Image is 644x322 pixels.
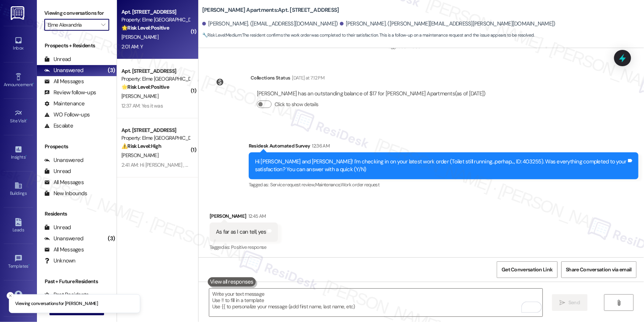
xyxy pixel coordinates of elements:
div: Review follow-ups [44,89,96,96]
div: Hi [PERSON_NAME] and [PERSON_NAME]! I'm checking in on your latest work order (Toilet still runni... [255,158,627,174]
button: Close toast [7,292,14,299]
span: Share Conversation via email [566,266,632,274]
div: 2:01 AM: Y [121,43,143,50]
div: All Messages [44,246,84,254]
a: Buildings [4,179,33,199]
i:  [101,22,105,28]
div: Prospects [37,143,117,150]
span: • [27,117,28,122]
div: Unread [44,224,71,231]
div: Unknown [44,257,76,265]
div: [DATE] at 7:12 PM [290,74,324,82]
div: 2:41 AM: Hi [PERSON_NAME] , thank you for bringing this important matter to our attention. We've ... [121,162,611,168]
div: (3) [106,233,117,244]
span: Send [568,299,580,306]
label: Viewing conversations for [44,7,109,19]
span: : The resident confirms the work order was completed to their satisfaction. This is a follow-up o... [202,31,534,39]
div: 12:37 AM: Yes it was [121,102,163,109]
div: Tagged as: [210,242,278,252]
b: [PERSON_NAME] Apartments: Apt. [STREET_ADDRESS] [202,6,339,14]
div: Unanswered [44,156,83,164]
div: 12:36 AM [310,142,330,150]
div: [PERSON_NAME] has an outstanding balance of $17 for [PERSON_NAME] Apartments (as of [DATE]) [257,90,486,98]
div: WO Follow-ups [44,111,90,119]
textarea: To enrich screen reader interactions, please activate Accessibility in Grammarly extension settings [209,289,543,316]
div: New Inbounds [44,190,87,197]
div: Property: Elme [GEOGRAPHIC_DATA] [121,134,190,142]
i:  [616,300,622,306]
span: Work order request [341,182,379,188]
div: Maintenance [44,100,85,108]
button: Share Conversation via email [561,261,637,278]
div: [PERSON_NAME] [210,212,278,223]
div: As far as I can tell, yes [216,228,266,236]
span: Praise [408,43,420,50]
div: Unanswered [44,67,83,74]
div: Apt. [STREET_ADDRESS] [121,8,190,16]
img: ResiDesk Logo [11,6,26,20]
strong: 🌟 Risk Level: Positive [121,84,169,90]
div: All Messages [44,179,84,186]
div: All Messages [44,78,84,85]
div: Apt. [STREET_ADDRESS] [121,126,190,134]
a: Insights • [4,143,33,163]
div: Property: Elme [GEOGRAPHIC_DATA] [121,75,190,83]
a: Account [4,288,33,308]
strong: 🔧 Risk Level: Medium [202,32,241,38]
div: Escalate [44,122,73,130]
span: Positive response [231,244,266,250]
div: Unanswered [44,235,83,243]
span: • [33,81,34,86]
strong: ⚠️ Risk Level: High [121,143,161,149]
span: Get Conversation Link [502,266,552,274]
div: Property: Elme [GEOGRAPHIC_DATA] [121,16,190,24]
div: Residesk Automated Survey [249,142,638,152]
span: • [25,153,27,159]
a: Leads [4,216,33,236]
button: Get Conversation Link [497,261,557,278]
div: Past + Future Residents [37,278,117,285]
div: Collections Status [251,74,290,82]
div: Unread [44,167,71,175]
span: [PERSON_NAME] [121,93,158,99]
div: 12:45 AM [247,212,266,220]
label: Click to show details [275,101,318,108]
span: [PERSON_NAME] [121,152,158,159]
a: Inbox [4,34,33,54]
a: Templates • [4,252,33,272]
p: Viewing conversations for [PERSON_NAME] [15,301,98,307]
div: [PERSON_NAME]. ([EMAIL_ADDRESS][DOMAIN_NAME]) [202,20,338,28]
strong: 🌟 Risk Level: Positive [121,24,169,31]
span: [PERSON_NAME] [121,34,158,40]
i:  [560,300,565,306]
input: All communities [48,19,97,31]
div: Unread [44,55,71,63]
span: Maintenance , [315,182,341,188]
div: (3) [106,65,117,76]
div: Prospects + Residents [37,42,117,50]
span: • [28,262,30,268]
span: Service request review , [270,182,315,188]
button: Send [552,294,588,311]
div: Tagged as: [249,179,638,190]
div: Apt. [STREET_ADDRESS] [121,67,190,75]
div: [PERSON_NAME]. ([PERSON_NAME][EMAIL_ADDRESS][PERSON_NAME][DOMAIN_NAME]) [340,20,555,28]
a: Site Visit • [4,107,33,127]
div: Residents [37,210,117,218]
